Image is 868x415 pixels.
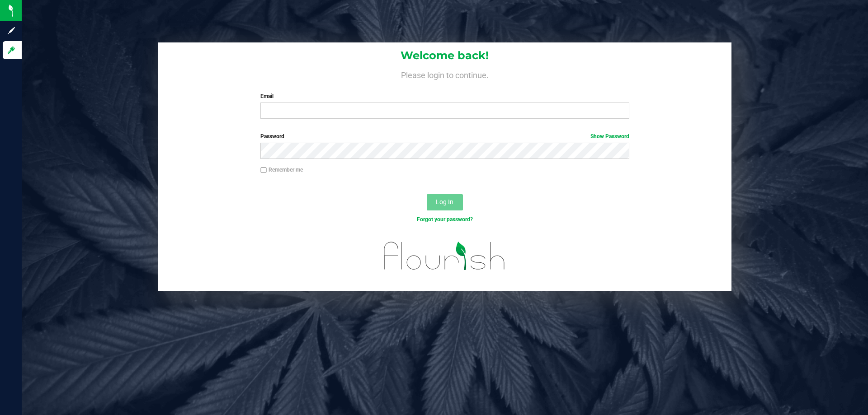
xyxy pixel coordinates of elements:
[260,133,284,140] span: Password
[590,133,629,140] a: Show Password
[436,198,453,205] span: Log In
[260,167,267,173] input: Remember me
[260,166,303,174] label: Remember me
[417,216,473,223] a: Forgot your password?
[7,26,16,35] inline-svg: Sign up
[7,46,16,55] inline-svg: Log in
[427,194,463,210] button: Log In
[260,92,629,100] label: Email
[158,69,731,79] h4: Please login to continue.
[158,50,731,61] h1: Welcome back!
[373,233,516,279] img: flourish_logo.svg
